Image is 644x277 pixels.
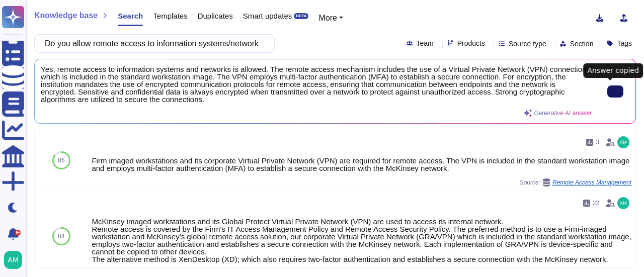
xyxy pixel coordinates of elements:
[4,251,22,269] img: user
[520,178,631,187] span: Source:
[570,40,594,47] span: Section
[617,40,632,47] span: Tags
[118,12,143,20] span: Search
[596,139,599,145] span: 3
[34,12,98,20] span: Knowledge base
[40,35,264,52] input: Search a question or template...
[58,233,64,239] span: 84
[583,63,643,78] div: Answer copied
[617,136,629,148] img: user
[92,157,631,172] div: Firm imaged workstations and its corporate Virtual Private Network (VPN) are required for remote ...
[2,249,29,271] button: user
[552,179,631,186] span: Remote Access Management
[593,200,599,206] span: 22
[243,12,292,20] span: Smart updates
[294,13,308,19] div: BETA
[534,110,592,116] span: Generative AI answer
[318,12,343,24] button: More
[509,40,546,47] span: Source type
[457,40,485,47] span: Products
[198,12,233,20] span: Duplicates
[58,157,64,163] span: 85
[417,40,434,47] span: Team
[15,230,21,236] div: 9+
[41,65,592,103] span: Yes, remote access to information systems and networks is allowed. The remote access mechanism in...
[92,218,631,263] div: McKinsey imaged workstations and its Global Protect Virtual Private Network (VPN) are used to acc...
[318,14,337,22] span: More
[617,197,629,209] img: user
[153,12,187,20] span: Templates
